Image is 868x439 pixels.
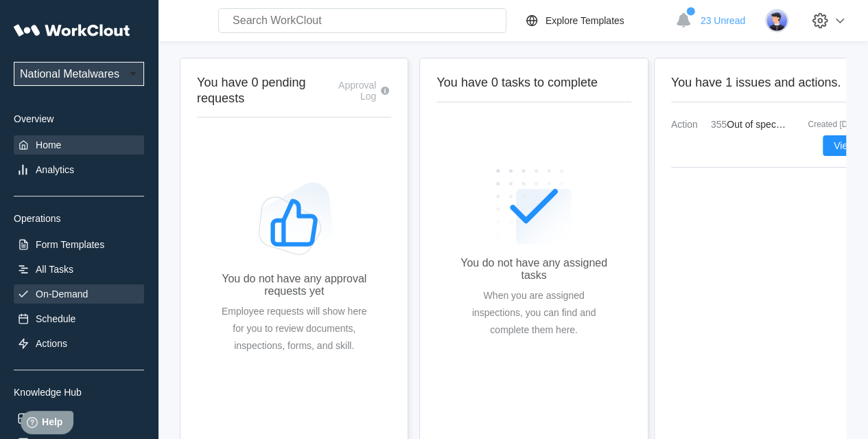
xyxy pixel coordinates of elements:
[36,139,61,150] div: Home
[14,260,144,279] a: All Tasks
[36,239,104,250] div: Form Templates
[436,75,631,91] h2: You have 0 tasks to complete
[546,15,624,26] div: Explore Templates
[197,75,329,106] h2: You have 0 pending requests
[36,264,73,275] div: All Tasks
[218,8,506,33] input: Search WorkClout
[823,135,865,156] button: View
[14,213,144,224] div: Operations
[14,309,144,328] a: Schedule
[524,12,668,29] a: Explore Templates
[14,334,144,353] a: Actions
[711,119,727,130] mark: 355
[329,80,376,102] div: Approval Log
[36,164,74,175] div: Analytics
[458,287,609,339] div: When you are assigned inspections, you can find and complete them here.
[671,75,865,91] h2: You have 1 issues and actions.
[14,409,144,428] a: Assets
[727,119,836,130] span: Out of spec (dimensional)
[14,235,144,254] a: Form Templates
[797,120,865,129] div: Created [DATE]
[36,289,88,300] div: On-Demand
[834,141,854,150] span: View
[14,113,144,124] div: Overview
[219,303,369,354] div: Employee requests will show here for you to review documents, inspections, forms, and skill.
[765,9,788,32] img: user-5.png
[36,338,67,349] div: Actions
[14,284,144,304] a: On-Demand
[14,135,144,155] a: Home
[701,15,745,26] span: 23 Unread
[14,387,144,398] div: Knowledge Hub
[671,119,705,130] span: Action
[219,273,369,297] div: You do not have any approval requests yet
[14,160,144,179] a: Analytics
[458,257,609,282] div: You do not have any assigned tasks
[36,313,75,324] div: Schedule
